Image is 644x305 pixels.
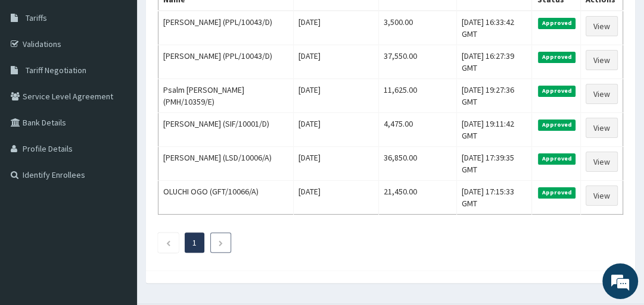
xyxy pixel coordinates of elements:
a: View [586,118,618,138]
td: [DATE] 16:27:39 GMT [457,45,532,79]
td: [PERSON_NAME] (LSD/10006/A) [158,147,294,181]
span: Approved [538,18,575,29]
td: OLUCHI OGO (GFT/10066/A) [158,181,294,215]
a: Page 1 is your current page [192,237,197,248]
td: [DATE] 17:15:33 GMT [457,181,532,215]
td: Psalm [PERSON_NAME] (PMH/10359/E) [158,79,294,113]
td: [DATE] 16:33:42 GMT [457,11,532,45]
a: View [586,84,618,104]
td: [DATE] 17:39:35 GMT [457,147,532,181]
span: Approved [538,187,575,198]
a: Previous page [166,237,171,248]
td: [DATE] 19:11:42 GMT [457,113,532,147]
a: View [586,152,618,172]
div: Minimize live chat window [195,6,224,34]
td: [DATE] [294,11,379,45]
a: View [586,185,618,206]
a: Next page [218,237,223,248]
td: [DATE] [294,45,379,79]
td: [DATE] [294,181,379,215]
span: Tariff Negotiation [26,65,86,76]
img: d_794563401_company_1708531726252_794563401 [22,59,48,89]
span: Approved [538,52,575,62]
td: [PERSON_NAME] (PPL/10043/D) [158,11,294,45]
td: 37,550.00 [378,45,456,79]
span: Approved [538,86,575,96]
td: 4,475.00 [378,113,456,147]
span: Approved [538,120,575,130]
td: 36,850.00 [378,147,456,181]
textarea: Type your message and hit 'Enter' [6,190,227,231]
a: View [586,50,618,70]
td: [DATE] [294,113,379,147]
td: [DATE] 19:27:36 GMT [457,79,532,113]
a: View [586,16,618,36]
td: [PERSON_NAME] (SIF/10001/D) [158,113,294,147]
td: [DATE] [294,79,379,113]
td: 21,450.00 [378,181,456,215]
td: [PERSON_NAME] (PPL/10043/D) [158,45,294,79]
td: 11,625.00 [378,79,456,113]
span: We're online! [69,82,164,202]
td: [DATE] [294,147,379,181]
div: Chat with us now [62,67,200,82]
span: Tariffs [26,12,47,23]
span: Approved [538,153,575,164]
td: 3,500.00 [378,11,456,45]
